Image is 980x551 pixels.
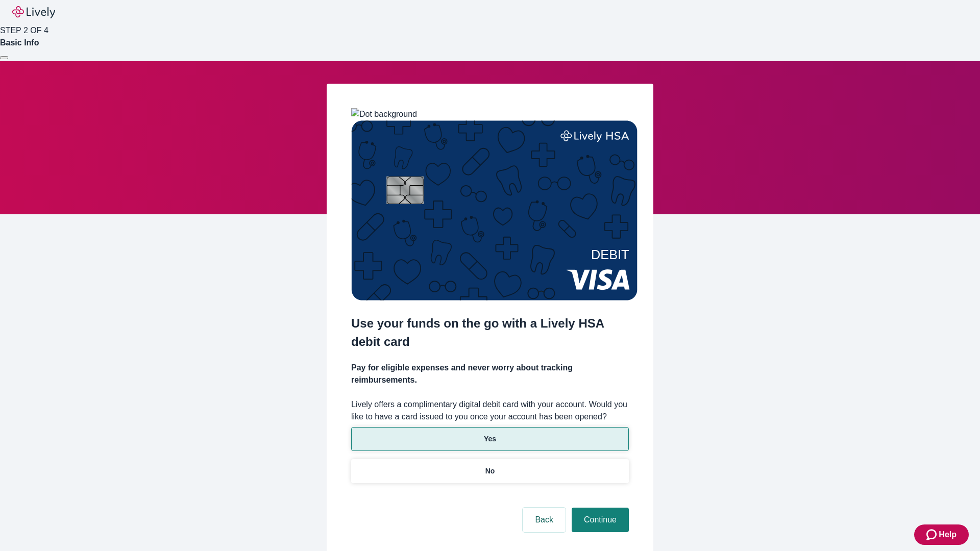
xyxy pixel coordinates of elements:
[351,108,417,120] img: Dot background
[351,427,629,451] button: Yes
[12,6,55,18] img: Lively
[939,529,957,541] span: Help
[914,524,969,545] button: Zendesk support iconHelp
[572,508,629,532] button: Continue
[351,398,629,423] label: Lively offers a complimentary digital debit card with your account. Would you like to have a card...
[523,508,566,532] button: Back
[485,466,495,477] p: No
[926,529,939,541] svg: Zendesk support icon
[351,314,629,351] h2: Use your funds on the go with a Lively HSA debit card
[351,362,629,386] h4: Pay for eligible expenses and never worry about tracking reimbursements.
[484,434,496,444] p: Yes
[351,120,638,300] img: Debit card
[351,459,629,483] button: No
